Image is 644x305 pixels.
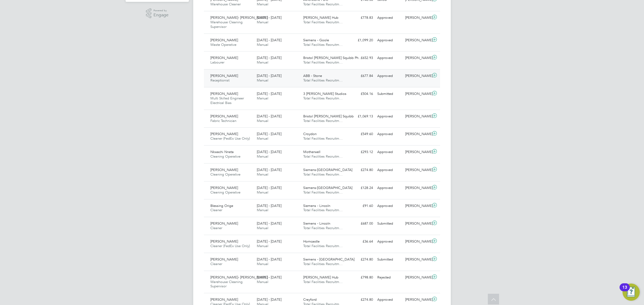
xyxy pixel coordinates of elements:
[210,55,238,60] span: [PERSON_NAME]
[303,239,320,244] span: Horncastle
[375,237,403,246] div: Approved
[210,244,250,248] span: Cleaner (FedEx Use Only)
[403,295,431,304] div: [PERSON_NAME]
[303,60,343,65] span: Total Facilities Recruitm…
[303,185,352,190] span: Siemens-[GEOGRAPHIC_DATA]
[403,112,431,121] div: [PERSON_NAME]
[347,273,375,282] div: £798.80
[210,185,238,190] span: [PERSON_NAME]
[210,280,243,289] span: Warehouse Cleaning Supervisor
[303,154,343,159] span: Total Facilities Recruitm…
[257,172,268,177] span: Manual
[210,60,224,65] span: Labourer
[210,154,240,159] span: Cleaning Operative
[303,262,343,266] span: Total Facilities Recruitm…
[347,112,375,121] div: £1,069.13
[303,208,343,212] span: Total Facilities Recruitm…
[257,190,268,195] span: Manual
[347,36,375,45] div: £1,099.20
[210,114,238,118] span: [PERSON_NAME]
[153,13,169,17] span: Engage
[347,130,375,139] div: £549.60
[210,208,222,212] span: Cleaner
[303,168,352,172] span: Siemens-[GEOGRAPHIC_DATA]
[303,136,343,141] span: Total Facilities Recruitm…
[210,172,240,177] span: Cleaning Operative
[375,295,403,304] div: Approved
[347,148,375,157] div: £293.12
[210,239,238,244] span: [PERSON_NAME]
[623,284,640,301] button: Open Resource Center, 13 new notifications
[303,118,343,123] span: Total Facilities Recruitm…
[210,262,222,266] span: Cleaner
[257,73,281,78] span: [DATE] - [DATE]
[303,172,343,177] span: Total Facilities Recruitm…
[303,190,343,195] span: Total Facilities Recruitm…
[375,90,403,98] div: Submitted
[210,132,238,136] span: [PERSON_NAME]
[403,166,431,174] div: [PERSON_NAME]
[403,13,431,22] div: [PERSON_NAME]
[210,20,243,29] span: Warehouse Cleaning Supervisor
[622,287,627,294] div: 13
[210,168,238,172] span: [PERSON_NAME]
[303,42,343,47] span: Total Facilities Recruitm…
[210,15,268,20] span: [PERSON_NAME]- [PERSON_NAME]
[210,78,229,83] span: Receptionist
[257,118,268,123] span: Manual
[347,295,375,304] div: £274.80
[347,54,375,62] div: £652.93
[303,203,330,208] span: Siemens - Lincoln
[303,2,343,6] span: Total Facilities Recruitm…
[347,166,375,174] div: £274.80
[303,114,354,118] span: Bristol [PERSON_NAME] Squibb
[347,255,375,264] div: £274.80
[403,72,431,80] div: [PERSON_NAME]
[303,132,317,136] span: Croydon
[403,219,431,228] div: [PERSON_NAME]
[303,15,338,20] span: [PERSON_NAME] Hub
[375,202,403,210] div: Approved
[210,275,268,280] span: [PERSON_NAME]- [PERSON_NAME]
[257,114,281,118] span: [DATE] - [DATE]
[303,73,322,78] span: ABB - Stone
[375,36,403,45] div: Approved
[303,297,317,302] span: Crayford
[257,185,281,190] span: [DATE] - [DATE]
[303,55,362,60] span: Bristol [PERSON_NAME] Squibb Ph…
[257,42,268,47] span: Manual
[257,150,281,154] span: [DATE] - [DATE]
[347,13,375,22] div: £778.83
[257,78,268,83] span: Manual
[257,275,281,280] span: [DATE] - [DATE]
[257,203,281,208] span: [DATE] - [DATE]
[303,226,343,230] span: Total Facilities Recruitm…
[210,297,238,302] span: [PERSON_NAME]
[403,237,431,246] div: [PERSON_NAME]
[375,273,403,282] div: Rejected
[257,221,281,226] span: [DATE] - [DATE]
[257,38,281,42] span: [DATE] - [DATE]
[375,184,403,192] div: Approved
[257,136,268,141] span: Manual
[347,237,375,246] div: £36.64
[210,38,238,42] span: [PERSON_NAME]
[375,112,403,121] div: Approved
[347,90,375,98] div: £504.16
[210,91,238,96] span: [PERSON_NAME]
[257,239,281,244] span: [DATE] - [DATE]
[403,54,431,62] div: [PERSON_NAME]
[257,2,268,6] span: Manual
[210,73,238,78] span: [PERSON_NAME]
[403,184,431,192] div: [PERSON_NAME]
[210,226,222,230] span: Cleaner
[347,219,375,228] div: £687.00
[257,257,281,262] span: [DATE] - [DATE]
[375,13,403,22] div: Approved
[257,20,268,24] span: Manual
[403,202,431,210] div: [PERSON_NAME]
[153,8,169,13] span: Powered by
[347,184,375,192] div: £128.24
[303,275,338,280] span: [PERSON_NAME] Hub
[257,91,281,96] span: [DATE] - [DATE]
